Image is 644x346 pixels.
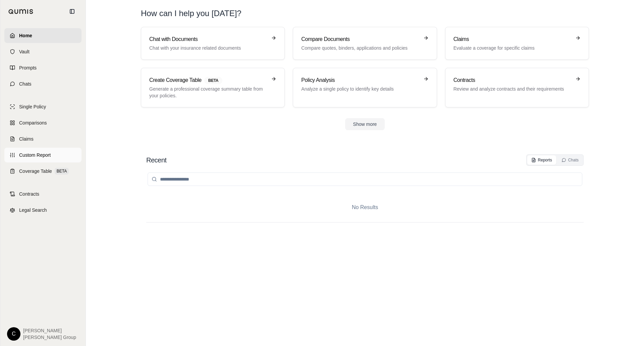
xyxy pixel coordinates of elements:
[527,155,556,165] button: Reports
[146,155,166,165] h2: Recent
[149,86,267,99] p: Generate a professional coverage summary table from your policies.
[4,60,82,75] a: Prompts
[293,27,437,60] a: Compare DocumentsCompare quotes, binders, applications and policies
[19,119,47,126] span: Comparisons
[453,35,571,43] h3: Claims
[301,86,419,92] p: Analyze a single policy to identify key details
[55,168,69,175] span: BETA
[561,157,579,163] div: Chats
[19,207,47,213] span: Legal Search
[453,45,571,51] p: Evaluate a coverage for specific claims
[149,35,267,43] h3: Chat with Documents
[23,334,76,341] span: [PERSON_NAME] Group
[149,76,267,84] h3: Create Coverage Table
[453,86,571,92] p: Review and analyze contracts and their requirements
[293,68,437,107] a: Policy AnalysisAnalyze a single policy to identify key details
[4,164,82,179] a: Coverage TableBETA
[19,136,34,142] span: Claims
[141,68,285,107] a: Create Coverage TableBETAGenerate a professional coverage summary table from your policies.
[4,77,82,91] a: Chats
[141,8,241,19] h1: How can I help you [DATE]?
[4,99,82,114] a: Single Policy
[19,152,51,158] span: Custom Report
[531,157,552,163] div: Reports
[4,28,82,43] a: Home
[19,168,52,175] span: Coverage Table
[301,45,419,51] p: Compare quotes, binders, applications and policies
[204,77,222,84] span: BETA
[141,27,285,60] a: Chat with DocumentsChat with your insurance related documents
[23,327,76,334] span: [PERSON_NAME]
[4,187,82,201] a: Contracts
[4,148,82,162] a: Custom Report
[67,6,77,17] button: Collapse sidebar
[445,27,589,60] a: ClaimsEvaluate a coverage for specific claims
[146,193,584,222] div: No Results
[301,35,419,43] h3: Compare Documents
[7,327,20,341] div: C
[19,191,39,197] span: Contracts
[19,48,30,55] span: Vault
[19,64,37,71] span: Prompts
[345,118,385,130] button: Show more
[445,68,589,107] a: ContractsReview and analyze contracts and their requirements
[4,115,82,130] a: Comparisons
[19,81,32,87] span: Chats
[4,44,82,59] a: Vault
[8,9,34,14] img: Qumis Logo
[19,32,32,39] span: Home
[4,203,82,217] a: Legal Search
[453,76,571,84] h3: Contracts
[4,132,82,146] a: Claims
[149,45,267,51] p: Chat with your insurance related documents
[19,103,46,110] span: Single Policy
[301,76,419,84] h3: Policy Analysis
[557,155,583,165] button: Chats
